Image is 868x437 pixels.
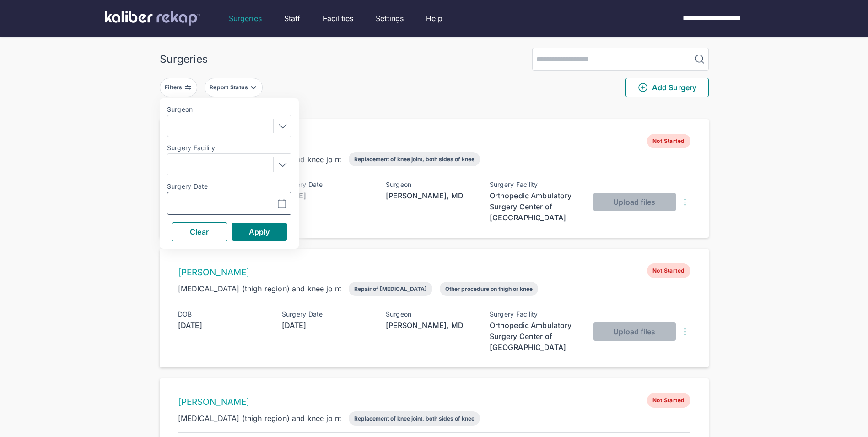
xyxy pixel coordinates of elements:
img: DotsThreeVertical.31cb0eda.svg [679,197,690,208]
div: [DATE] [282,320,373,331]
div: Replacement of knee joint, both sides of knee [354,156,474,163]
div: Surgery Facility [490,311,581,318]
img: faders-horizontal-grey.d550dbda.svg [184,84,192,91]
label: Surgeon [167,106,291,113]
button: Upload files [593,322,676,341]
a: Facilities [323,13,354,24]
button: Apply [232,223,287,241]
div: [DATE] [178,320,270,331]
img: DotsThreeVertical.31cb0eda.svg [679,326,690,337]
a: Help [426,13,442,24]
div: Surgeries [160,53,208,66]
a: Settings [376,13,404,24]
button: Upload files [593,193,676,211]
span: Not Started [647,393,690,408]
span: Add Surgery [637,82,696,93]
a: Surgeries [229,13,262,24]
span: Not Started [647,134,690,148]
div: Surgery Facility [490,181,581,188]
div: DOB [178,311,270,318]
div: 139 entries [160,104,709,115]
div: [MEDICAL_DATA] (thigh region) and knee joint [178,283,342,294]
button: Add Surgery [625,78,709,97]
div: [PERSON_NAME], MD [386,190,477,201]
img: MagnifyingGlass.1dc66aab.svg [694,54,705,65]
div: Surgery Date [282,311,373,318]
span: Not Started [647,263,690,278]
div: Report Status [210,84,250,91]
label: Surgery Date [167,183,291,190]
span: Upload files [613,327,655,336]
span: Clear [190,227,209,236]
label: Surgery Facility [167,144,291,152]
div: Surgery Date [282,181,373,188]
div: Filters [165,84,184,91]
button: Report Status [205,78,263,97]
img: PlusCircleGreen.5fd88d77.svg [637,82,648,93]
a: Staff [284,13,301,24]
button: Clear [172,222,227,241]
button: Filters [160,78,197,97]
div: [PERSON_NAME], MD [386,320,477,331]
div: [MEDICAL_DATA] (thigh region) and knee joint [178,413,342,424]
div: [DATE] [282,190,373,201]
span: Upload files [613,197,655,207]
div: Surgeon [386,311,477,318]
div: Repair of [MEDICAL_DATA] [354,285,427,292]
img: kaliber labs logo [105,11,200,26]
div: Orthopedic Ambulatory Surgery Center of [GEOGRAPHIC_DATA] [490,190,581,223]
a: [PERSON_NAME] [178,267,250,278]
img: filter-caret-down-grey.b3560631.svg [250,84,257,91]
span: Apply [249,227,270,236]
div: Replacement of knee joint, both sides of knee [354,415,474,422]
div: Other procedure on thigh or knee [445,285,533,292]
a: [PERSON_NAME] [178,397,250,407]
div: Surgeon [386,181,477,188]
div: Orthopedic Ambulatory Surgery Center of [GEOGRAPHIC_DATA] [490,320,581,353]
